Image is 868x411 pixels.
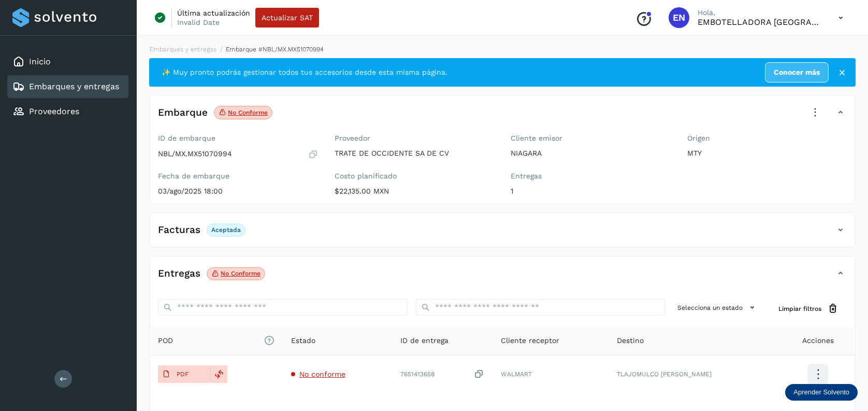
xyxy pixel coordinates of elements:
[158,224,200,236] h4: Facturas
[698,17,822,27] p: EMBOTELLADORA NIAGARA DE MEXICO
[400,369,484,380] div: 7651413658
[609,355,780,393] td: TLAJOMULCO [PERSON_NAME]
[698,8,822,17] p: Hola,
[299,370,345,378] span: No conforme
[511,172,671,181] label: Entregas
[335,187,495,196] p: $22,135.00 MXN
[7,75,128,98] div: Embarques y entregas
[29,81,119,91] a: Embarques y entregas
[158,107,208,119] h4: Embarque
[150,265,855,291] div: EntregasNo conforme
[291,335,315,346] span: Estado
[177,8,250,18] p: Última actualización
[177,18,220,27] p: Invalid Date
[158,172,318,181] label: Fecha de embarque
[7,100,128,123] div: Proveedores
[765,62,829,83] a: Conocer más
[150,221,855,247] div: FacturasAceptada
[150,104,855,130] div: EmbarqueNo conforme
[158,134,318,143] label: ID de embarque
[785,384,858,401] div: Aprender Solvento
[228,109,268,116] p: No conforme
[262,14,313,21] span: Actualizar SAT
[177,371,189,378] p: PDF
[617,335,644,346] span: Destino
[778,304,821,313] span: Limpiar filtros
[226,46,324,53] span: Embarque #NBL/MX.MX51070994
[687,134,847,143] label: Origen
[511,187,671,196] p: 1
[7,50,128,73] div: Inicio
[158,187,318,196] p: 03/ago/2025 18:00
[793,388,849,396] p: Aprender Solvento
[158,149,232,158] p: NBL/MX.MX51070994
[511,149,671,158] p: NIAGARA
[501,335,559,346] span: Cliente receptor
[335,149,495,158] p: TRATE DE OCCIDENTE SA DE CV
[210,365,227,383] div: Reemplazar POD
[255,8,319,28] button: Actualizar SAT
[673,299,762,316] button: Selecciona un estado
[400,335,449,346] span: ID de entrega
[770,299,847,318] button: Limpiar filtros
[29,57,51,66] a: Inicio
[221,270,261,277] p: No conforme
[335,172,495,181] label: Costo planificado
[162,67,447,78] span: ✨ Muy pronto podrás gestionar todos tus accesorios desde esta misma página.
[29,106,79,116] a: Proveedores
[158,268,200,280] h4: Entregas
[158,365,210,383] button: PDF
[802,335,834,346] span: Acciones
[211,226,241,234] p: Aceptada
[511,134,671,143] label: Cliente emisor
[335,134,495,143] label: Proveedor
[493,355,609,393] td: WALMART
[149,45,856,54] nav: breadcrumb
[158,335,274,346] span: POD
[150,46,216,53] a: Embarques y entregas
[687,149,847,158] p: MTY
